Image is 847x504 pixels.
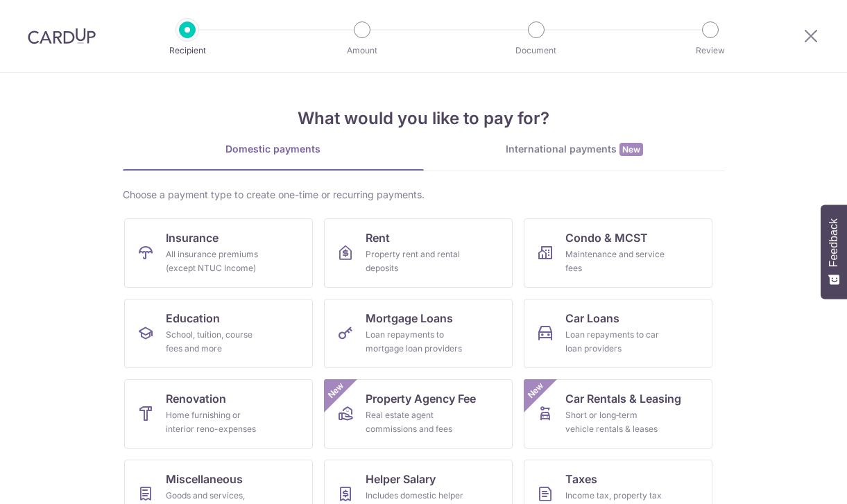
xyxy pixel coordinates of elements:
button: Feedback - Show survey [821,205,847,299]
a: Mortgage LoansLoan repayments to mortgage loan providers [324,299,513,368]
div: School, tuition, course fees and more [166,328,266,356]
span: New [524,379,547,402]
span: Rent [366,229,390,246]
span: Taxes [565,471,597,487]
div: Domestic payments [123,142,424,156]
div: Loan repayments to mortgage loan providers [366,328,465,356]
div: Real estate agent commissions and fees [366,408,465,436]
div: Loan repayments to car loan providers [565,328,665,356]
span: Property Agency Fee [366,390,476,407]
p: Review [659,44,762,58]
span: Condo & MCST [565,229,648,246]
img: CardUp [28,28,96,44]
h4: What would you like to pay for? [123,106,725,131]
span: Education [166,310,220,327]
p: Amount [311,44,413,58]
span: Renovation [166,390,226,407]
div: Choose a payment type to create one-time or recurring payments. [123,188,725,202]
span: Insurance [166,229,219,246]
div: Short or long‑term vehicle rentals & leases [565,408,665,436]
a: Car LoansLoan repayments to car loan providers [524,299,712,368]
span: New [619,143,643,156]
span: Feedback [828,218,840,267]
span: Helper Salary [366,471,436,487]
div: Home furnishing or interior reno-expenses [166,408,266,436]
p: Document [485,44,588,58]
div: International payments [424,142,725,157]
div: Property rent and rental deposits [366,247,465,275]
p: Recipient [136,44,239,58]
a: Condo & MCSTMaintenance and service fees [524,218,712,288]
a: Property Agency FeeReal estate agent commissions and feesNew [324,379,513,449]
a: Car Rentals & LeasingShort or long‑term vehicle rentals & leasesNew [524,379,712,449]
span: Car Rentals & Leasing [565,390,681,407]
a: EducationSchool, tuition, course fees and more [124,299,313,368]
a: InsuranceAll insurance premiums (except NTUC Income) [124,218,313,288]
a: RentProperty rent and rental deposits [324,218,513,288]
a: RenovationHome furnishing or interior reno-expenses [124,379,313,449]
div: All insurance premiums (except NTUC Income) [166,247,266,275]
span: Miscellaneous [166,471,243,487]
span: New [324,379,347,402]
span: Car Loans [565,310,619,327]
span: Mortgage Loans [366,310,453,327]
div: Maintenance and service fees [565,247,665,275]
